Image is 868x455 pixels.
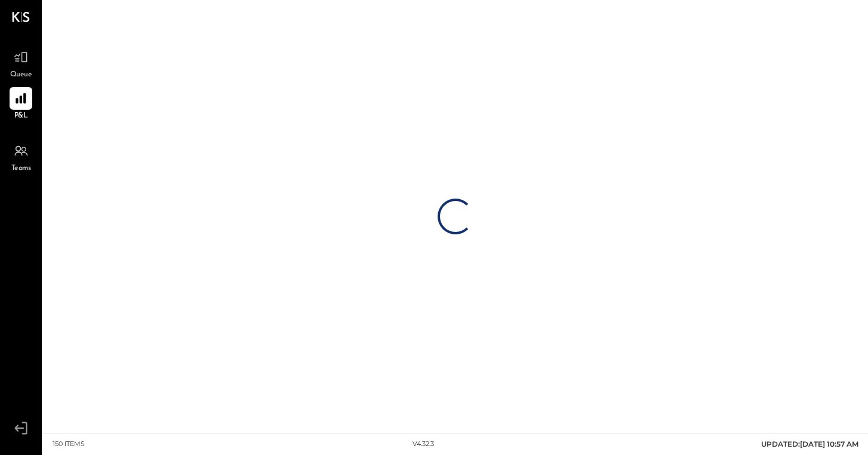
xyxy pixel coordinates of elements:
[10,70,32,81] span: Queue
[14,111,28,122] span: P&L
[1,87,41,122] a: P&L
[1,46,41,81] a: Queue
[11,163,31,174] span: Teams
[761,439,858,448] span: UPDATED: [DATE] 10:57 AM
[1,140,41,174] a: Teams
[53,439,85,449] div: 150 items
[413,439,434,449] div: v 4.32.3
